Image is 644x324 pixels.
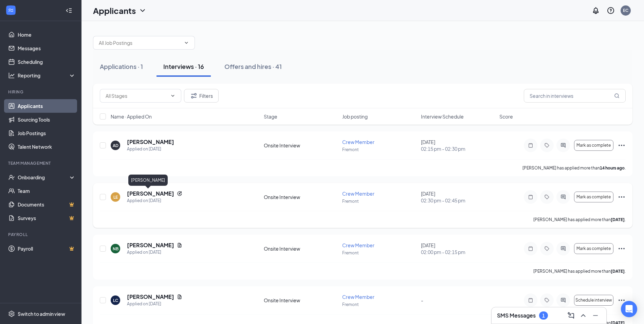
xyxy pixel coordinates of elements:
div: Onsite Interview [264,142,338,149]
button: Mark as complete [574,192,613,202]
span: 02:00 pm - 02:15 pm [421,249,495,255]
span: Crew Member [342,242,374,248]
a: Team [18,184,76,198]
span: Mark as complete [576,246,611,251]
a: Talent Network [18,140,76,154]
svg: UserCheck [8,174,15,181]
span: Score [499,113,513,120]
span: Job posting [342,113,368,120]
h5: [PERSON_NAME] [127,293,174,301]
svg: Note [527,246,535,251]
span: Schedule interview [575,298,612,303]
svg: Ellipses [618,296,626,304]
p: Fremont [342,147,417,152]
div: LC [113,298,118,303]
h5: [PERSON_NAME] [127,241,174,249]
b: [DATE] [611,269,625,274]
p: Fremont [342,302,417,307]
p: Fremont [342,198,417,204]
div: Payroll [8,232,74,237]
div: [DATE] [421,242,495,255]
div: [PERSON_NAME] [128,175,168,186]
div: AD [113,143,118,148]
svg: MagnifyingGlass [614,93,620,98]
span: Crew Member [342,191,374,197]
span: Crew Member [342,294,374,300]
p: Fremont [342,250,417,256]
button: Filter Filters [184,89,219,103]
svg: ChevronDown [170,93,176,98]
div: LE [113,194,118,200]
div: Reporting [18,72,76,79]
div: Offers and hires · 41 [224,62,282,71]
svg: Notifications [592,6,600,15]
span: Interview Schedule [421,113,464,120]
div: NB [113,246,118,252]
svg: Tag [543,194,551,200]
button: Mark as complete [574,243,613,254]
span: Mark as complete [576,195,611,199]
span: 02:15 pm - 02:30 pm [421,145,495,152]
a: Applicants [18,99,76,113]
a: Job Postings [18,126,76,140]
span: Crew Member [342,139,374,145]
button: Schedule interview [574,295,613,306]
h3: SMS Messages [497,312,536,319]
button: ChevronUp [578,310,589,321]
span: - [421,297,423,303]
svg: Collapse [66,7,72,14]
svg: Analysis [8,72,15,79]
input: All Stages [106,92,167,100]
a: Scheduling [18,55,76,69]
button: Minimize [590,310,601,321]
a: DocumentsCrown [18,198,76,211]
div: Applied on [DATE] [127,146,174,152]
div: Onsite Interview [264,194,338,200]
h5: [PERSON_NAME] [127,190,174,197]
div: Applied on [DATE] [127,301,182,307]
svg: ChevronUp [579,311,587,320]
svg: ActiveChat [559,194,567,200]
div: Onsite Interview [264,245,338,252]
div: Switch to admin view [18,310,65,317]
svg: Reapply [177,191,182,196]
span: Name · Applied On [111,113,152,120]
svg: Note [527,194,535,200]
div: Applied on [DATE] [127,249,182,256]
svg: Settings [8,310,15,317]
svg: WorkstreamLogo [7,7,14,14]
svg: Ellipses [618,245,626,253]
a: Messages [18,41,76,55]
h5: [PERSON_NAME] [127,138,174,146]
a: Sourcing Tools [18,113,76,126]
div: EC [623,7,628,13]
p: [PERSON_NAME] has applied more than . [522,165,626,171]
div: Interviews · 16 [163,62,204,71]
div: Onboarding [18,174,70,181]
button: ComposeMessage [566,310,576,321]
svg: Ellipses [618,193,626,201]
svg: Note [527,143,535,148]
svg: Tag [543,298,551,303]
svg: Document [177,242,182,248]
div: Open Intercom Messenger [621,301,637,317]
a: Home [18,28,76,41]
svg: ChevronDown [184,40,189,46]
span: 02:30 pm - 02:45 pm [421,197,495,204]
svg: Filter [190,92,198,100]
b: [DATE] [611,217,625,222]
svg: Tag [543,246,551,251]
svg: Document [177,294,182,300]
div: Onsite Interview [264,297,338,304]
span: Stage [264,113,277,120]
h1: Applicants [93,5,136,16]
svg: Ellipses [618,141,626,149]
svg: ComposeMessage [567,311,575,320]
div: Hiring [8,89,74,95]
a: PayrollCrown [18,242,76,255]
svg: ActiveChat [559,143,567,148]
div: Team Management [8,160,74,166]
svg: ActiveChat [559,298,567,303]
div: [DATE] [421,139,495,152]
b: 14 hours ago [600,165,625,170]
